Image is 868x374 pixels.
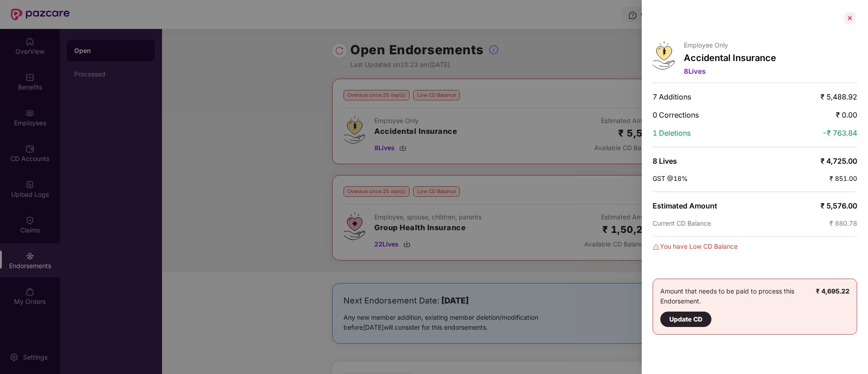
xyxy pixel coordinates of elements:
p: Accidental Insurance [684,52,776,63]
div: Amount that needs to be paid to process this Endorsement. [660,286,816,327]
p: Employee Only [684,41,776,49]
span: 8 Lives [653,156,677,166]
span: 7 Additions [653,92,691,101]
div: You have Low CD Balance [653,241,857,251]
span: ₹ 5,488.92 [820,92,857,101]
img: svg+xml;base64,PHN2ZyBpZD0iRGFuZ2VyLTMyeDMyIiB4bWxucz0iaHR0cDovL3d3dy53My5vcmcvMjAwMC9zdmciIHdpZH... [653,243,660,251]
span: 8 Lives [684,67,706,76]
b: ₹ 4,695.22 [816,287,849,295]
img: svg+xml;base64,PHN2ZyB4bWxucz0iaHR0cDovL3d3dy53My5vcmcvMjAwMC9zdmciIHdpZHRoPSI0OS4zMjEiIGhlaWdodD... [653,41,675,70]
span: ₹ 4,725.00 [820,156,857,166]
span: GST @18% [653,175,688,182]
span: 1 Deletions [653,128,691,137]
span: ₹ 5,576.00 [820,201,857,210]
div: Update CD [669,314,702,324]
span: -₹ 763.84 [822,128,857,137]
span: ₹ 880.78 [830,219,857,227]
span: Current CD Balance [653,219,711,227]
span: ₹ 851.00 [830,175,857,182]
span: 0 Corrections [653,110,699,119]
span: ₹ 0.00 [836,110,857,119]
span: Estimated Amount [653,201,717,210]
